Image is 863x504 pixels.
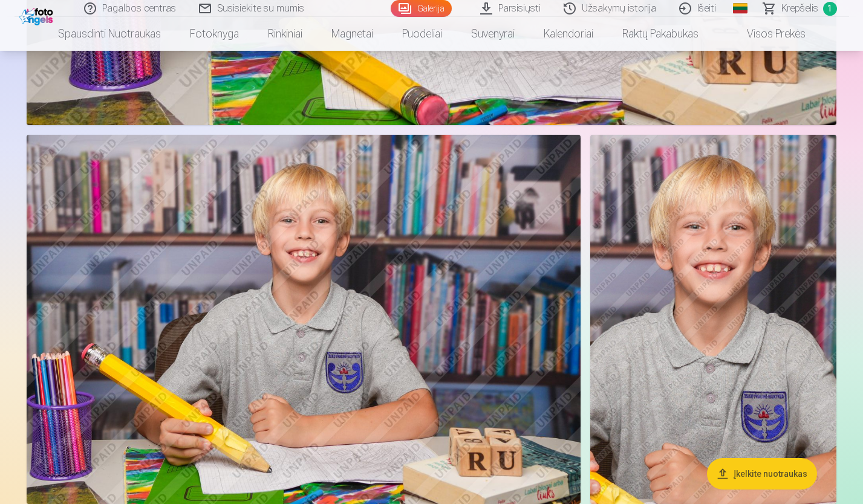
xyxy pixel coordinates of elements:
button: Įkelkite nuotraukas [707,458,817,489]
a: Visos prekės [713,17,820,51]
a: Magnetai [317,17,388,51]
a: Rinkiniai [253,17,317,51]
a: Puodeliai [388,17,457,51]
a: Raktų pakabukas [608,17,713,51]
a: Fotoknyga [175,17,253,51]
a: Spausdinti nuotraukas [44,17,175,51]
a: Suvenyrai [457,17,529,51]
a: Kalendoriai [529,17,608,51]
img: /fa2 [19,5,56,25]
span: Krepšelis [781,1,818,16]
span: 1 [823,2,837,16]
